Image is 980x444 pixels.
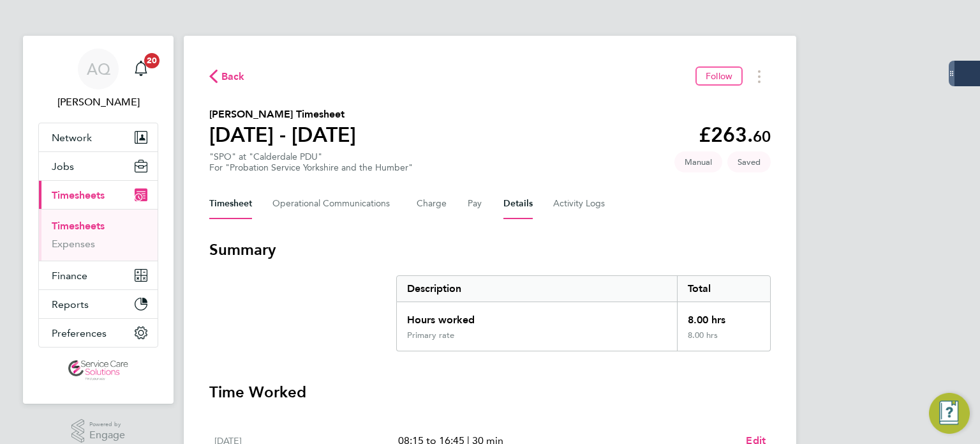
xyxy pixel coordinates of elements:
div: "SPO" at "Calderdale PDU" [209,151,413,173]
button: Charge [417,188,447,219]
app-decimal: £263. [699,123,771,147]
span: This timesheet is Saved. [727,151,771,172]
div: Total [677,276,770,302]
button: Timesheets [39,181,158,209]
a: Go to home page [38,360,158,381]
a: AQ[PERSON_NAME] [38,49,158,110]
span: Timesheets [52,189,105,201]
div: 8.00 hrs [677,302,770,330]
button: Finance [39,261,158,289]
button: Engage Resource Center [929,393,970,434]
span: 20 [144,53,160,68]
a: 20 [128,49,154,89]
img: servicecare-logo-retina.png [68,360,128,381]
span: Follow [706,70,732,82]
button: Back [209,68,245,84]
nav: Main navigation [23,36,174,404]
h3: Time Worked [209,382,771,402]
button: Timesheets Menu [748,66,771,86]
button: Pay [468,188,483,219]
span: 60 [753,127,771,146]
div: Summary [396,275,771,351]
button: Operational Communications [272,188,396,219]
button: Follow [695,66,743,86]
button: Preferences [39,319,158,347]
div: Primary rate [407,330,454,341]
h1: [DATE] - [DATE] [209,122,356,148]
button: Activity Logs [553,188,607,219]
div: Description [397,276,677,302]
button: Jobs [39,152,158,180]
span: Preferences [52,327,107,339]
button: Timesheet [209,188,252,219]
a: Timesheets [52,220,105,232]
span: Andrew Quinney [38,95,158,110]
div: Hours worked [397,302,677,330]
span: Reports [52,298,89,310]
span: Jobs [52,160,74,172]
h3: Summary [209,240,771,260]
button: Reports [39,290,158,318]
span: Powered by [89,419,125,430]
span: This timesheet was manually created. [674,151,722,172]
div: Timesheets [39,209,158,261]
div: For "Probation Service Yorkshire and the Humber" [209,162,413,173]
span: Finance [52,270,87,282]
div: 8.00 hrs [677,330,770,351]
a: Expenses [52,238,95,250]
span: Back [221,69,245,84]
h2: [PERSON_NAME] Timesheet [209,107,356,122]
span: AQ [87,61,110,77]
button: Details [503,188,533,219]
span: Engage [89,430,125,441]
button: Network [39,123,158,151]
a: Powered byEngage [71,419,126,443]
span: Network [52,132,92,144]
